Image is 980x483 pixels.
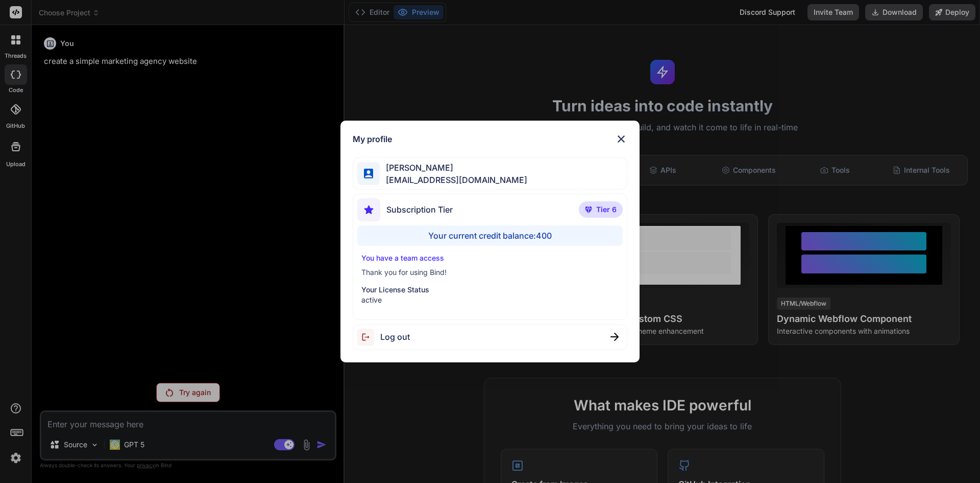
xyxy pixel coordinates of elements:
p: Your License Status [361,285,619,295]
img: profile [364,169,374,178]
img: premium [585,206,592,213]
span: Subscription Tier [386,203,453,216]
p: You have a team access [361,253,619,263]
h1: My profile [353,133,392,145]
img: logout [357,329,380,346]
span: Tier 6 [596,204,617,215]
span: [PERSON_NAME] [380,162,527,174]
p: Thank you for using Bind! [361,267,619,278]
span: [EMAIL_ADDRESS][DOMAIN_NAME] [380,174,527,186]
img: close [615,133,627,145]
span: Log out [380,331,410,343]
img: subscription [357,198,380,221]
p: active [361,295,619,305]
div: Your current credit balance: 400 [357,225,623,246]
img: close [610,333,619,341]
